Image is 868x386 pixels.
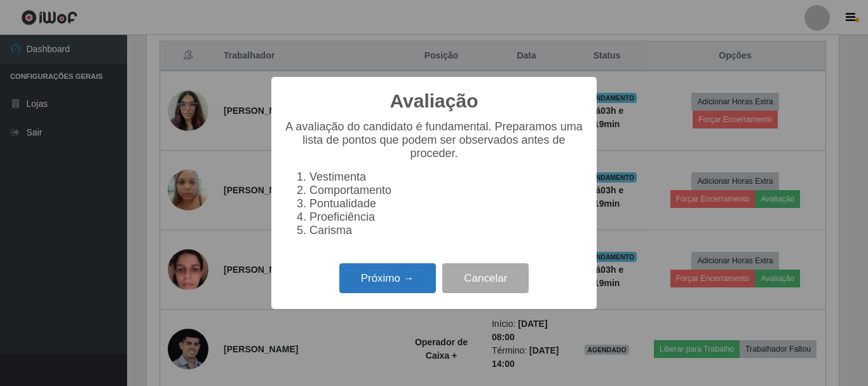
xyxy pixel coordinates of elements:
[309,197,584,210] li: Pontualidade
[390,90,478,113] h2: Avaliação
[309,184,584,197] li: Comportamento
[284,120,584,160] p: A avaliação do candidato é fundamental. Preparamos uma lista de pontos que podem ser observados a...
[309,170,584,184] li: Vestimenta
[339,263,436,293] button: Próximo →
[309,224,584,237] li: Carisma
[309,210,584,224] li: Proeficiência
[442,263,529,293] button: Cancelar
